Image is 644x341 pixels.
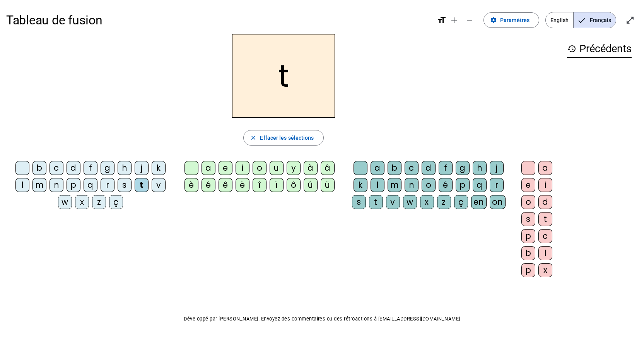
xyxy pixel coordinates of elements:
span: Paramètres [500,15,530,25]
div: m [32,178,46,192]
div: p [456,178,470,192]
button: Paramètres [483,12,539,28]
div: m [388,178,401,192]
div: j [135,161,149,175]
div: â [321,161,335,175]
div: en [471,195,487,209]
div: ê [219,178,232,192]
div: d [422,161,436,175]
div: û [304,178,318,192]
button: Augmenter la taille de la police [446,12,462,28]
div: ë [236,178,249,192]
div: k [354,178,367,192]
div: d [538,195,552,209]
div: x [75,195,89,209]
mat-icon: add [449,15,459,25]
div: y [287,161,301,175]
div: g [456,161,470,175]
mat-icon: close [250,134,257,141]
div: l [15,178,29,192]
div: o [521,195,535,209]
div: h [118,161,132,175]
p: Développé par [PERSON_NAME]. Envoyez des commentaires ou des rétroactions à [EMAIL_ADDRESS][DOMAI... [6,314,638,324]
div: l [538,246,552,260]
mat-icon: settings [490,17,497,24]
div: w [58,195,72,209]
div: p [521,229,535,243]
div: l [371,178,384,192]
div: z [437,195,451,209]
div: v [152,178,166,192]
div: ç [109,195,123,209]
div: r [490,178,504,192]
div: q [84,178,97,192]
div: è [184,178,198,192]
div: f [439,161,453,175]
mat-icon: open_in_full [625,15,635,25]
div: o [422,178,436,192]
div: a [371,161,384,175]
div: b [388,161,401,175]
div: c [50,161,63,175]
div: p [67,178,80,192]
div: ï [270,178,284,192]
div: i [236,161,249,175]
div: a [202,161,215,175]
div: q [473,178,487,192]
div: c [538,229,552,243]
div: x [420,195,434,209]
div: t [135,178,149,192]
h1: Tableau de fusion [6,8,431,33]
div: î [253,178,266,192]
div: r [101,178,114,192]
mat-icon: format_size [437,15,446,25]
h3: Précédents [567,40,632,58]
div: b [521,246,535,260]
div: h [473,161,487,175]
span: Français [574,12,616,28]
div: s [521,212,535,226]
div: n [405,178,419,192]
div: à [304,161,318,175]
div: a [538,161,552,175]
div: j [490,161,504,175]
div: g [101,161,114,175]
div: f [84,161,97,175]
button: Entrer en plein écran [622,12,638,28]
mat-icon: remove [465,15,474,25]
div: b [32,161,46,175]
div: c [405,161,419,175]
div: p [521,263,535,277]
div: e [219,161,232,175]
div: u [270,161,284,175]
div: ç [454,195,468,209]
div: v [386,195,400,209]
div: ü [321,178,335,192]
div: é [202,178,215,192]
div: w [403,195,417,209]
span: English [546,12,573,28]
mat-icon: history [567,44,576,53]
div: d [67,161,80,175]
div: t [369,195,383,209]
div: i [538,178,552,192]
div: o [253,161,266,175]
div: z [92,195,106,209]
button: Effacer les sélections [243,130,323,146]
div: ô [287,178,301,192]
div: s [352,195,366,209]
div: t [538,212,552,226]
div: on [490,195,506,209]
h2: t [232,34,335,118]
div: x [538,263,552,277]
span: Effacer les sélections [260,133,314,142]
div: k [152,161,166,175]
mat-button-toggle-group: Language selection [545,12,616,28]
div: e [521,178,535,192]
div: é [439,178,453,192]
div: n [50,178,63,192]
button: Diminuer la taille de la police [462,12,477,28]
div: s [118,178,132,192]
